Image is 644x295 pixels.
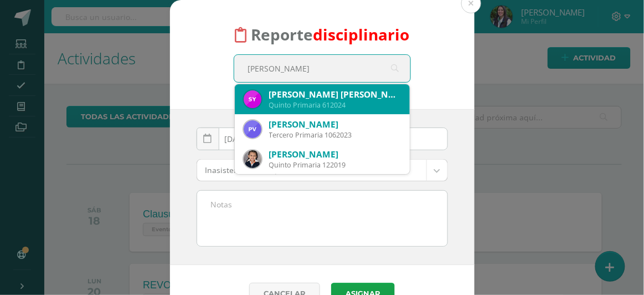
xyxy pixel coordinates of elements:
a: Inasistencia a Campeonato Interaulas [197,160,447,181]
img: eb528bf9add5d96cb6ccd9a7f9dfdfbb.png [244,150,261,168]
div: Tercero Primaria 1062023 [269,130,401,140]
div: [PERSON_NAME] [269,119,401,130]
div: [PERSON_NAME] [269,149,401,160]
div: Quinto Primaria 122019 [269,160,401,170]
span: Inasistencia a Campeonato Interaulas [205,160,418,181]
span: Reporte [251,24,409,45]
font: disciplinario [313,24,409,45]
img: b931b6d8be274d4da0dad11eb0376b5d.png [244,120,261,138]
input: Busca un estudiante aquí... [234,55,410,82]
div: [PERSON_NAME] [PERSON_NAME] [269,89,401,100]
img: 02773c0f7310d87dc6c385b9fc4ba522.png [244,90,261,108]
div: Quinto Primaria 612024 [269,100,401,110]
